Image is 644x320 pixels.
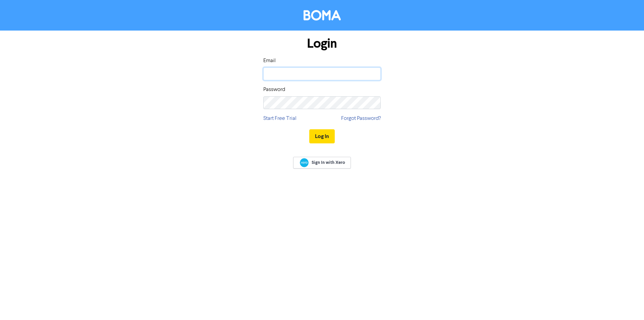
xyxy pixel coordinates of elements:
[263,36,381,51] h1: Login
[304,10,341,20] img: BOMA Logo
[263,115,297,123] a: Start Free Trial
[263,86,285,94] label: Password
[309,129,335,143] button: Log In
[300,158,309,167] img: Xero logo
[293,157,351,169] a: Sign In with Xero
[312,159,345,166] span: Sign In with Xero
[263,57,276,65] label: Email
[341,115,381,123] a: Forgot Password?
